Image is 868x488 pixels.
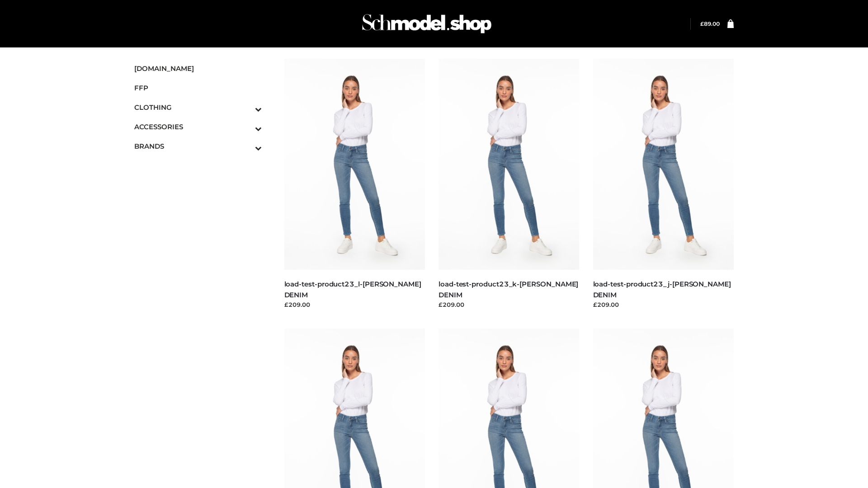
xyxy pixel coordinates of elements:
img: Schmodel Admin 964 [359,6,495,42]
div: £209.00 [439,300,580,309]
button: Toggle Submenu [230,117,262,136]
span: [DOMAIN_NAME] [134,63,262,74]
a: CLOTHINGToggle Submenu [134,98,262,117]
span: FFP [134,83,262,93]
a: ACCESSORIESToggle Submenu [134,117,262,136]
div: £209.00 [593,300,734,309]
a: FFP [134,78,262,98]
a: BRANDSToggle Submenu [134,136,262,156]
a: [DOMAIN_NAME] [134,59,262,78]
div: £209.00 [284,300,425,309]
span: BRANDS [134,141,262,151]
bdi: 89.00 [700,20,720,27]
a: load-test-product23_l-[PERSON_NAME] DENIM [284,280,421,299]
button: Toggle Submenu [230,98,262,117]
span: ACCESSORIES [134,122,262,132]
a: £89.00 [700,20,720,27]
span: £ [700,20,704,27]
button: Toggle Submenu [230,136,262,156]
a: load-test-product23_j-[PERSON_NAME] DENIM [593,280,731,299]
span: CLOTHING [134,102,262,113]
a: load-test-product23_k-[PERSON_NAME] DENIM [439,280,578,299]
